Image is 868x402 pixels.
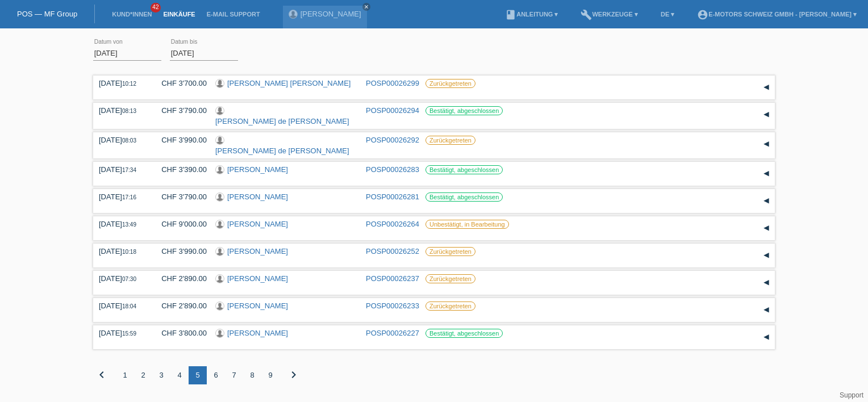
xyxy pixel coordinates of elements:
div: 1 [116,366,134,384]
span: 08:03 [122,137,136,144]
i: book [505,9,516,20]
span: 18:04 [122,303,136,309]
div: 2 [134,366,152,384]
div: [DATE] [99,247,144,256]
a: [PERSON_NAME] [227,274,288,283]
span: 07:30 [122,276,136,282]
div: CHF 3'790.00 [153,106,207,115]
div: auf-/zuklappen [758,165,775,182]
div: auf-/zuklappen [758,220,775,237]
a: [PERSON_NAME] [227,247,288,256]
span: 15:59 [122,330,136,337]
a: [PERSON_NAME] [227,329,288,337]
i: close [364,4,369,10]
span: 17:16 [122,194,136,200]
a: DE ▾ [655,11,680,18]
div: CHF 3'790.00 [153,192,207,201]
a: buildWerkzeuge ▾ [575,11,644,18]
label: Unbestätigt, in Bearbeitung [425,220,509,229]
div: [DATE] [99,79,144,87]
div: auf-/zuklappen [758,106,775,123]
a: [PERSON_NAME] de [PERSON_NAME] [215,146,349,155]
span: 17:34 [122,167,136,173]
a: POSP00026283 [366,165,419,174]
div: [DATE] [99,220,144,228]
a: [PERSON_NAME] [227,220,288,228]
div: [DATE] [99,165,144,174]
div: auf-/zuklappen [758,79,775,96]
i: chevron_right [287,368,301,382]
div: [DATE] [99,329,144,337]
i: account_circle [697,9,708,20]
div: [DATE] [99,301,144,310]
div: 4 [170,366,189,384]
a: Kund*innen [106,11,157,18]
a: POSP00026233 [366,301,419,310]
div: auf-/zuklappen [758,247,775,264]
label: Zurückgetreten [425,301,475,311]
label: Bestätigt, abgeschlossen [425,106,503,115]
label: Zurückgetreten [425,247,475,256]
label: Bestätigt, abgeschlossen [425,192,503,202]
a: POSP00026292 [366,136,419,144]
div: 6 [207,366,225,384]
div: auf-/zuklappen [758,329,775,346]
span: 13:49 [122,221,136,228]
a: E-Mail Support [201,11,266,18]
label: Zurückgetreten [425,136,475,145]
label: Zurückgetreten [425,79,475,88]
a: POSP00026264 [366,220,419,228]
div: CHF 3'990.00 [153,247,207,256]
div: [DATE] [99,274,144,283]
i: build [581,9,592,20]
label: Zurückgetreten [425,274,475,283]
a: Einkäufe [157,11,201,18]
a: [PERSON_NAME] [227,165,288,174]
div: auf-/zuklappen [758,192,775,210]
a: Support [840,391,863,399]
div: CHF 3'800.00 [153,329,207,337]
div: 9 [261,366,279,384]
span: 10:12 [122,81,136,87]
span: 42 [151,3,161,12]
a: POSP00026227 [366,329,419,337]
label: Bestätigt, abgeschlossen [425,165,503,174]
div: 5 [189,366,207,384]
div: [DATE] [99,136,144,144]
a: POS — MF Group [17,10,77,18]
a: POSP00026281 [366,192,419,201]
a: [PERSON_NAME] [PERSON_NAME] [227,79,350,87]
div: auf-/zuklappen [758,274,775,291]
div: CHF 3'700.00 [153,79,207,87]
div: CHF 2'890.00 [153,301,207,310]
div: auf-/zuklappen [758,136,775,153]
label: Bestätigt, abgeschlossen [425,329,503,338]
a: POSP00026294 [366,106,419,115]
a: [PERSON_NAME] [227,301,288,310]
div: 8 [243,366,261,384]
a: POSP00026252 [366,247,419,256]
a: POSP00026237 [366,274,419,283]
div: 3 [152,366,170,384]
a: [PERSON_NAME] de [PERSON_NAME] [215,117,349,125]
div: CHF 2'890.00 [153,274,207,283]
a: account_circleE-Motors Schweiz GmbH - [PERSON_NAME] ▾ [691,11,862,18]
div: CHF 9'000.00 [153,220,207,228]
span: 08:13 [122,108,136,114]
div: CHF 3'990.00 [153,136,207,144]
span: 10:18 [122,249,136,255]
div: 7 [225,366,243,384]
a: POSP00026299 [366,79,419,87]
a: [PERSON_NAME] [227,192,288,201]
div: auf-/zuklappen [758,301,775,319]
a: close [362,3,370,11]
div: CHF 3'390.00 [153,165,207,174]
a: bookAnleitung ▾ [499,11,564,18]
div: [DATE] [99,192,144,201]
i: chevron_left [95,368,108,382]
div: [DATE] [99,106,144,115]
a: [PERSON_NAME] [301,10,361,18]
